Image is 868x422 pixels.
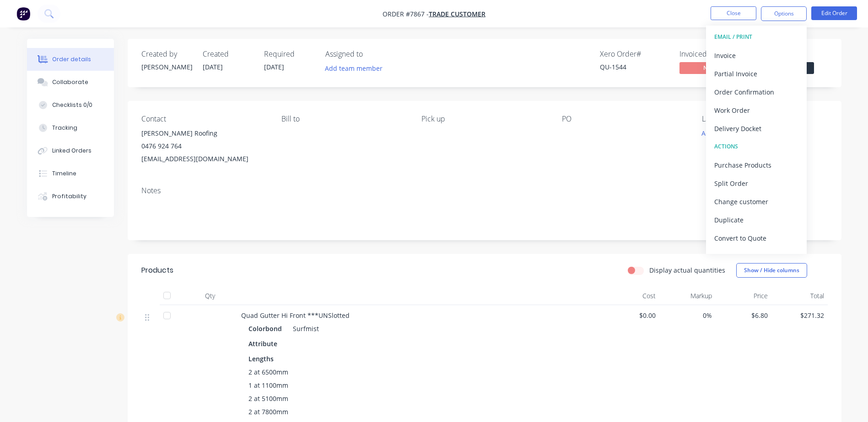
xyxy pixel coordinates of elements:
[16,7,30,21] img: Factory
[27,185,114,208] button: Profitability
[663,311,712,320] span: 0%
[27,162,114,185] button: Timeline
[289,322,319,335] div: Surfmist
[649,265,725,275] label: Display actual quantities
[714,232,798,245] div: Convert to Quote
[600,62,669,72] div: QU-1544
[141,186,828,195] div: Notes
[702,115,827,123] div: Labels
[771,287,828,305] div: Total
[706,64,807,83] button: Partial Invoice
[141,127,267,140] div: [PERSON_NAME] Roofing
[248,354,274,364] span: Lengths
[325,62,388,74] button: Add team member
[697,127,739,139] button: Add labels
[706,174,807,192] button: Split Order
[52,101,92,109] div: Checklists 0/0
[706,101,807,119] button: Work Order
[383,10,429,18] span: Order #7867 -
[52,78,88,86] div: Collaborate
[52,192,86,200] div: Profitability
[706,137,807,156] button: ACTIONS
[429,10,485,18] a: Trade Customer
[52,147,92,155] div: Linked Orders
[714,104,798,117] div: Work Order
[706,28,807,46] button: EMAIL / PRINT
[714,85,798,99] div: Order Confirmation
[600,50,669,58] div: Xero Order #
[141,265,173,276] div: Products
[714,122,798,135] div: Delivery Docket
[27,71,114,94] button: Collaborate
[141,50,192,58] div: Created by
[248,322,286,335] div: Colorbond
[52,55,91,63] div: Order details
[714,158,798,172] div: Purchase Products
[264,50,314,58] div: Required
[248,394,288,403] span: 2 at 5100mm
[141,127,267,165] div: [PERSON_NAME] Roofing0476 924 764[EMAIL_ADDRESS][DOMAIN_NAME]
[719,311,768,320] span: $6.80
[27,94,114,116] button: Checklists 0/0
[141,62,192,72] div: [PERSON_NAME]
[421,115,547,123] div: Pick up
[325,50,417,58] div: Assigned to
[714,195,798,208] div: Change customer
[203,50,253,58] div: Created
[281,115,407,123] div: Bill to
[607,311,656,320] span: $0.00
[248,380,288,390] span: 1 at 1100mm
[248,367,288,377] span: 2 at 6500mm
[706,229,807,247] button: Convert to Quote
[562,115,687,123] div: PO
[811,6,857,20] button: Edit Order
[736,263,807,278] button: Show / Hide columns
[775,311,824,320] span: $271.32
[706,46,807,64] button: Invoice
[679,62,734,74] span: No
[203,63,223,71] span: [DATE]
[248,407,288,417] span: 2 at 7800mm
[183,287,237,305] div: Qty
[706,156,807,174] button: Purchase Products
[714,250,798,263] div: Archive
[714,49,798,62] div: Invoice
[141,115,267,123] div: Contact
[27,116,114,139] button: Tracking
[706,83,807,101] button: Order Confirmation
[714,141,798,153] div: ACTIONS
[714,177,798,190] div: Split Order
[248,337,281,350] div: Attribute
[27,139,114,162] button: Linked Orders
[706,247,807,265] button: Archive
[706,211,807,229] button: Duplicate
[141,153,267,165] div: [EMAIL_ADDRESS][DOMAIN_NAME]
[52,169,76,178] div: Timeline
[711,6,756,20] button: Close
[714,31,798,43] div: EMAIL / PRINT
[679,50,748,58] div: Invoiced
[716,287,772,305] div: Price
[706,192,807,211] button: Change customer
[141,140,267,153] div: 0476 924 764
[241,311,350,320] span: Quad Gutter Hi Front ***UNSlotted
[27,48,114,71] button: Order details
[604,287,660,305] div: Cost
[52,124,77,132] div: Tracking
[706,119,807,137] button: Delivery Docket
[320,62,387,74] button: Add team member
[264,63,284,71] span: [DATE]
[714,213,798,227] div: Duplicate
[714,67,798,80] div: Partial Invoice
[659,287,716,305] div: Markup
[761,6,807,21] button: Options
